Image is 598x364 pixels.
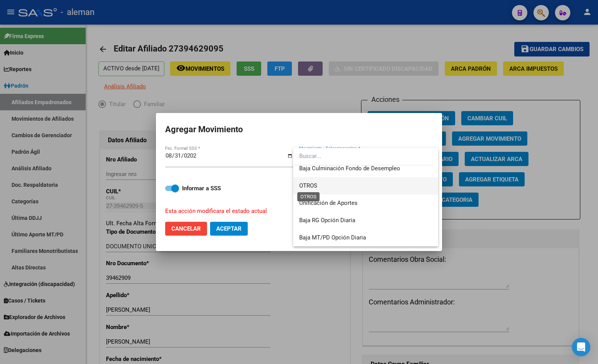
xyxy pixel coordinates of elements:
[299,165,400,172] span: Baja Culminación Fondo de Desempleo
[299,217,355,224] span: Baja RG Opción Diaria
[572,338,590,356] div: Open Intercom Messenger
[299,182,317,189] span: OTROS
[299,234,366,241] span: Baja MT/PD Opción Diaria
[299,199,358,206] span: Unificación de Aportes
